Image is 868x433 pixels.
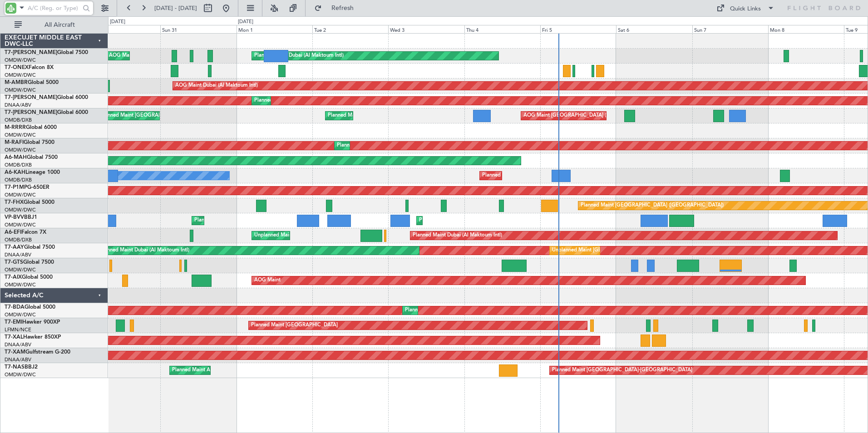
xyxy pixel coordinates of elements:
a: T7-FHXGlobal 5000 [5,200,54,205]
a: OMDB/DXB [5,236,32,243]
span: T7-[PERSON_NAME] [5,95,57,100]
span: T7-XAL [5,335,23,340]
div: Planned Maint Dubai (Al Maktoum Intl) [405,304,494,317]
input: A/C (Reg. or Type) [28,1,80,15]
div: AOG Maint [254,274,281,287]
div: Thu 4 [464,25,540,33]
a: T7-[PERSON_NAME]Global 6000 [5,95,88,100]
a: OMDB/DXB [5,177,32,183]
button: All Aircraft [10,18,99,32]
a: A6-MAHGlobal 7500 [5,155,58,160]
div: Unplanned Maint [GEOGRAPHIC_DATA] ([GEOGRAPHIC_DATA]) [254,229,404,242]
div: Planned Maint Dubai (Al Maktoum Intl) [100,244,189,257]
a: DNAA/ABV [5,341,31,348]
span: T7-[PERSON_NAME] [5,110,57,115]
span: A6-MAH [5,155,27,160]
a: T7-AAYGlobal 7500 [5,245,55,250]
a: OMDW/DWC [5,72,36,79]
a: OMDW/DWC [5,87,36,93]
a: A6-EFIFalcon 7X [5,230,46,235]
div: Sat 6 [616,25,692,33]
div: Sun 7 [692,25,768,33]
span: T7-ONEX [5,65,29,70]
a: OMDW/DWC [5,221,36,228]
div: Wed 3 [388,25,464,33]
div: AOG Maint Dubai (Al Maktoum Intl) [175,79,258,93]
span: M-RRRR [5,125,26,130]
div: AOG Maint Dubai (Al Maktoum Intl) [109,49,192,63]
div: Planned Maint [GEOGRAPHIC_DATA] [251,319,338,332]
a: OMDW/DWC [5,371,36,378]
span: T7-BDA [5,305,25,310]
a: A6-KAHLineage 1000 [5,170,60,175]
span: T7-FHX [5,200,24,205]
a: OMDW/DWC [5,147,36,153]
a: M-AMBRGlobal 5000 [5,80,59,85]
div: Planned Maint Dubai (Al Maktoum Intl) [337,139,426,153]
span: VP-BVV [5,215,24,220]
span: T7-[PERSON_NAME] [5,50,57,55]
span: M-AMBR [5,80,28,85]
a: T7-NASBBJ2 [5,364,38,370]
a: OMDB/DXB [5,162,32,168]
span: T7-NAS [5,364,25,370]
div: Planned Maint Dubai (Al Maktoum Intl) [254,49,344,63]
div: Quick Links [730,5,761,14]
span: T7-XAM [5,349,25,355]
a: OMDW/DWC [5,192,36,198]
a: T7-P1MPG-650ER [5,185,49,190]
div: Planned Maint Dubai (Al Maktoum Intl) [419,214,508,227]
a: VP-BVVBBJ1 [5,215,37,220]
div: Planned Maint Abuja ([PERSON_NAME] Intl) [172,364,274,377]
span: T7-AIX [5,275,22,280]
a: T7-XALHawker 850XP [5,335,61,340]
div: Sun 31 [160,25,236,33]
div: Planned Maint [GEOGRAPHIC_DATA] ([GEOGRAPHIC_DATA] Intl) [328,109,479,123]
span: A6-EFI [5,230,21,235]
div: Tue 2 [312,25,388,33]
a: DNAA/ABV [5,356,31,363]
a: OMDB/DXB [5,117,32,123]
div: Sat 30 [84,25,160,33]
div: Unplanned Maint [GEOGRAPHIC_DATA] (Al Maktoum Intl) [552,244,686,257]
div: AOG Maint [GEOGRAPHIC_DATA] (Dubai Intl) [523,109,630,123]
div: Planned Maint Dubai (Al Maktoum Intl) [482,169,572,182]
div: [DATE] [238,18,253,26]
a: T7-BDAGlobal 5000 [5,305,55,310]
div: Planned Maint Dubai (Al Maktoum Intl) [254,94,344,108]
a: LFMN/NCE [5,326,31,333]
span: Refresh [324,5,362,11]
div: Planned Maint Dubai (Al Maktoum Intl) [194,214,284,227]
span: All Aircraft [24,22,96,28]
a: OMDW/DWC [5,132,36,138]
div: Fri 5 [540,25,616,33]
div: Planned Maint [GEOGRAPHIC_DATA] ([GEOGRAPHIC_DATA]) [581,199,724,212]
div: Planned Maint [GEOGRAPHIC_DATA]-[GEOGRAPHIC_DATA] [552,364,692,377]
span: T7-GTS [5,260,23,265]
a: T7-ONEXFalcon 8X [5,65,54,70]
a: T7-[PERSON_NAME]Global 7500 [5,50,88,55]
button: Quick Links [712,1,779,15]
a: M-RAFIGlobal 7500 [5,140,54,145]
span: T7-AAY [5,245,24,250]
button: Refresh [310,1,365,15]
span: [DATE] - [DATE] [154,4,197,12]
a: T7-EMIHawker 900XP [5,320,60,325]
a: T7-XAMGulfstream G-200 [5,349,70,355]
div: [DATE] [110,18,125,26]
span: T7-EMI [5,320,22,325]
a: DNAA/ABV [5,251,31,258]
a: OMDW/DWC [5,207,36,213]
span: T7-P1MP [5,185,27,190]
div: Mon 1 [237,25,312,33]
a: OMDW/DWC [5,266,36,273]
span: A6-KAH [5,170,25,175]
a: T7-[PERSON_NAME]Global 6000 [5,110,88,115]
a: DNAA/ABV [5,102,31,108]
a: T7-AIXGlobal 5000 [5,275,53,280]
a: OMDW/DWC [5,57,36,64]
div: Planned Maint Dubai (Al Maktoum Intl) [413,229,502,242]
div: Mon 8 [768,25,844,33]
a: OMDW/DWC [5,281,36,288]
a: OMDW/DWC [5,311,36,318]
